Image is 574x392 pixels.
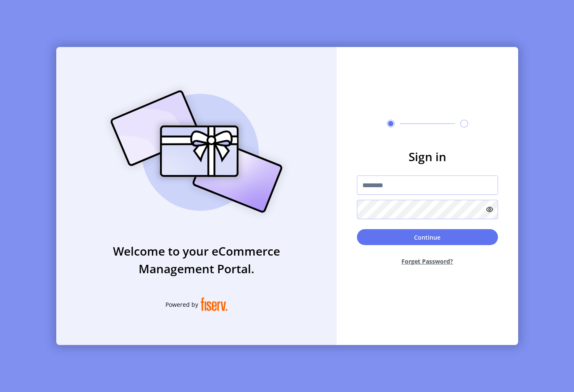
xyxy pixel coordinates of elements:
[56,242,337,277] h3: Welcome to your eCommerce Management Portal.
[98,81,295,222] img: card_Illustration.svg
[165,300,198,309] span: Powered by
[357,250,498,272] button: Forget Password?
[357,229,498,245] button: Continue
[357,148,498,165] h3: Sign in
